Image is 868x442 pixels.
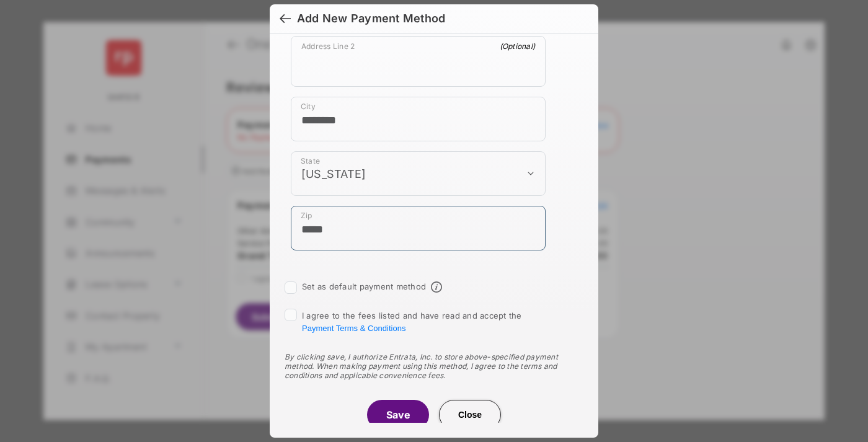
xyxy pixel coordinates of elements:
[302,311,522,333] span: I agree to the fees listed and have read and accept the
[439,400,501,430] button: Close
[302,281,426,291] label: Set as default payment method
[291,151,546,196] div: payment_method_screening[postal_addresses][administrativeArea]
[297,12,445,25] div: Add New Payment Method
[291,97,546,141] div: payment_method_screening[postal_addresses][locality]
[431,281,442,293] span: Default payment method info
[291,206,546,250] div: payment_method_screening[postal_addresses][postalCode]
[367,400,429,430] button: Save
[285,352,583,380] div: By clicking save, I authorize Entrata, Inc. to store above-specified payment method. When making ...
[302,324,405,333] button: I agree to the fees listed and have read and accept the
[291,36,546,87] div: payment_method_screening[postal_addresses][addressLine2]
